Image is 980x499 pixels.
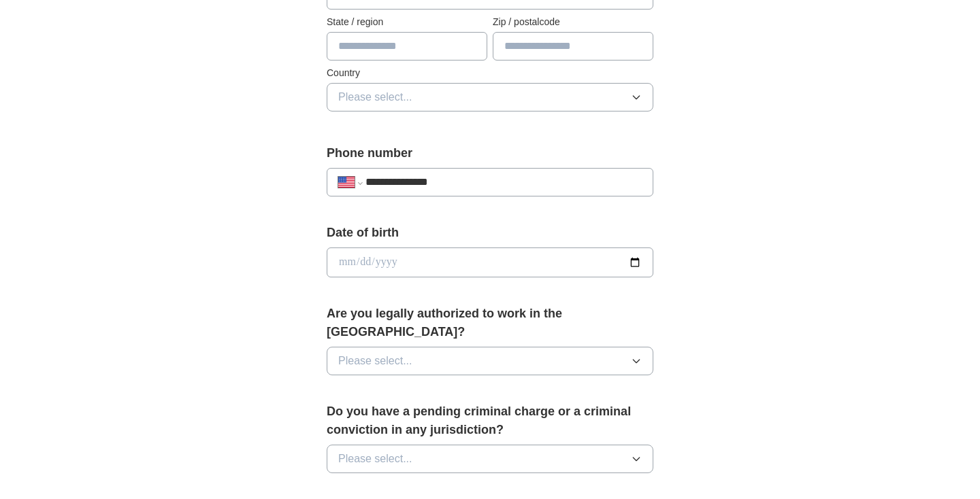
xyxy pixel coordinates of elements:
label: Country [327,66,653,80]
label: Do you have a pending criminal charge or a criminal conviction in any jurisdiction? [327,402,653,439]
label: Zip / postalcode [493,15,653,29]
button: Please select... [327,347,653,375]
button: Please select... [327,445,653,473]
label: Date of birth [327,224,653,242]
span: Please select... [338,451,412,467]
label: Are you legally authorized to work in the [GEOGRAPHIC_DATA]? [327,305,653,341]
label: State / region [327,15,487,29]
span: Please select... [338,353,412,369]
label: Phone number [327,144,653,162]
span: Please select... [338,89,412,105]
button: Please select... [327,83,653,111]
